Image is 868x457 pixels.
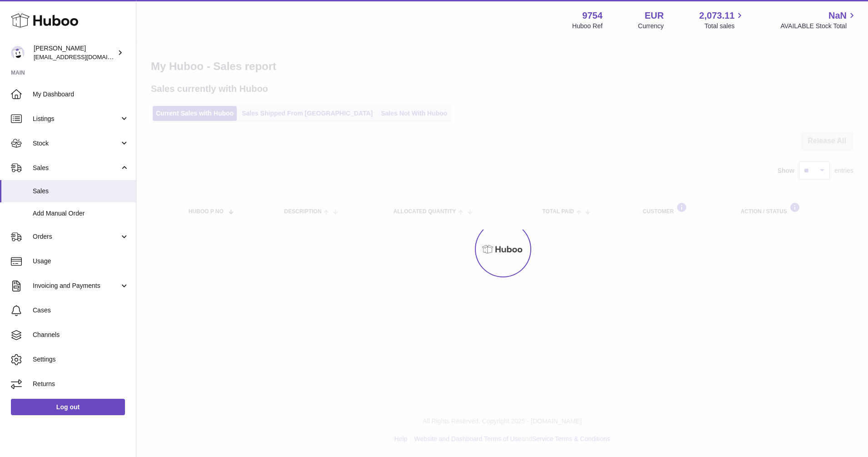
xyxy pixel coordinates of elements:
span: Channels [33,331,129,339]
span: Total sales [704,22,745,30]
div: Huboo Ref [572,22,603,30]
img: info@fieldsluxury.london [11,46,25,60]
span: Invoicing and Payments [33,281,120,290]
span: Sales [33,164,120,172]
span: Add Manual Order [33,209,129,218]
span: Listings [33,115,120,123]
span: NaN [828,10,847,22]
div: Currency [638,22,664,30]
span: Settings [33,355,129,364]
span: My Dashboard [33,90,129,99]
span: Orders [33,232,120,241]
span: Stock [33,139,120,148]
strong: EUR [644,10,663,22]
span: 2,073.11 [699,10,735,22]
span: Cases [33,306,129,315]
span: Sales [33,187,129,196]
strong: 9754 [582,10,603,22]
span: Usage [33,257,129,266]
span: Returns [33,380,129,388]
a: 2,073.11 Total sales [699,10,745,30]
span: [EMAIL_ADDRESS][DOMAIN_NAME] [34,53,134,60]
a: Log out [11,399,125,415]
span: AVAILABLE Stock Total [780,22,857,30]
a: NaN AVAILABLE Stock Total [780,10,857,30]
div: [PERSON_NAME] [34,44,115,61]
